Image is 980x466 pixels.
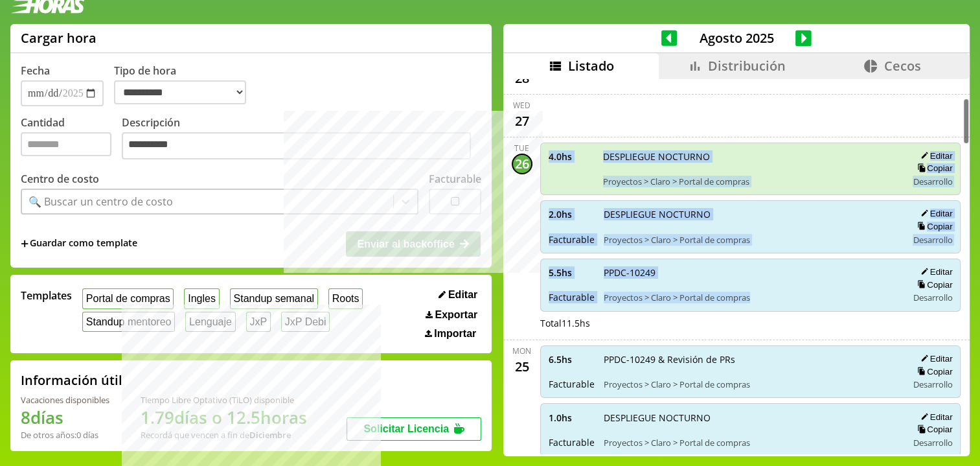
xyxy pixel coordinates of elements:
[549,233,595,246] span: Facturable
[549,378,595,390] span: Facturable
[604,379,898,390] span: Proyectos > Claro > Portal de compras
[21,406,109,429] h1: 8 días
[677,29,795,47] span: Agosto 2025
[122,132,471,159] textarea: Descripción
[913,424,952,435] button: Copiar
[422,309,481,321] button: Exportar
[549,353,595,366] span: 6.5 hs
[512,356,532,377] div: 25
[429,172,481,186] label: Facturable
[913,221,952,232] button: Copiar
[549,208,595,220] span: 2.0 hs
[540,317,961,329] div: Total 11.5 hs
[82,312,175,332] button: Standup mentoreo
[512,345,531,356] div: Mon
[249,429,291,441] b: Diciembre
[21,237,28,251] span: +
[435,288,481,301] button: Editar
[913,176,952,187] span: Desarrollo
[604,266,898,279] span: PPDC-10249
[21,429,109,441] div: De otros años: 0 días
[604,234,898,246] span: Proyectos > Claro > Portal de compras
[708,57,786,75] span: Distribución
[549,436,595,449] span: Facturable
[21,132,111,156] input: Cantidad
[913,234,952,246] span: Desarrollo
[347,417,481,441] button: Solicitar Licencia
[913,279,952,290] button: Copiar
[21,172,99,186] label: Centro de costo
[21,288,72,303] span: Templates
[917,412,952,423] button: Editar
[568,57,614,75] span: Listado
[604,412,898,424] span: DESPLIEGUE NOCTURNO
[917,208,952,219] button: Editar
[549,150,594,163] span: 4.0 hs
[28,194,173,209] div: 🔍 Buscar un centro de costo
[917,150,952,161] button: Editar
[913,437,952,449] span: Desarrollo
[603,176,898,187] span: Proyectos > Claro > Portal de compras
[603,150,898,163] span: DESPLIEGUE NOCTURNO
[883,57,920,75] span: Cecos
[141,394,307,406] div: Tiempo Libre Optativo (TiLO) disponible
[604,437,898,449] span: Proyectos > Claro > Portal de compras
[549,291,595,303] span: Facturable
[448,289,477,301] span: Editar
[21,64,50,78] label: Fecha
[114,80,246,104] select: Tipo de hora
[328,288,363,309] button: Roots
[512,111,532,132] div: 27
[434,328,476,340] span: Importar
[917,266,952,277] button: Editar
[185,312,235,332] button: Lenguaje
[913,163,952,174] button: Copiar
[604,208,898,220] span: DESPLIEGUE NOCTURNO
[141,429,307,441] div: Recordá que vencen a fin de
[435,309,477,321] span: Exportar
[913,366,952,377] button: Copiar
[122,115,481,163] label: Descripción
[604,353,898,366] span: PPDC-10249 & Revisión de PRs
[513,100,530,111] div: Wed
[141,406,307,429] h1: 1.79 días o 12.5 horas
[363,423,449,434] span: Solicitar Licencia
[246,312,271,332] button: JxP
[604,292,898,303] span: Proyectos > Claro > Portal de compras
[549,412,595,424] span: 1.0 hs
[21,371,122,389] h2: Información útil
[913,292,952,303] span: Desarrollo
[230,288,318,309] button: Standup semanal
[512,154,532,174] div: 26
[21,237,137,251] span: +Guardar como template
[281,312,330,332] button: JxP Debi
[82,288,174,309] button: Portal de compras
[913,379,952,390] span: Desarrollo
[917,353,952,364] button: Editar
[21,29,97,47] h1: Cargar hora
[21,115,122,163] label: Cantidad
[549,266,595,279] span: 5.5 hs
[514,143,529,154] div: Tue
[503,79,970,454] div: scrollable content
[114,64,256,106] label: Tipo de hora
[21,394,109,406] div: Vacaciones disponibles
[184,288,219,309] button: Ingles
